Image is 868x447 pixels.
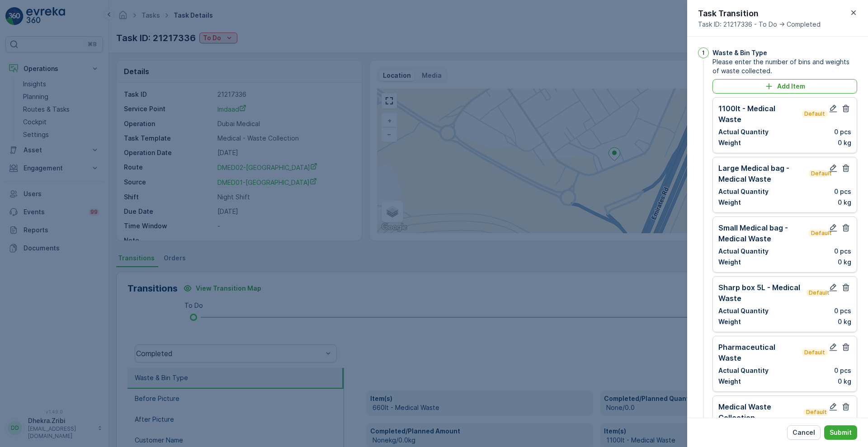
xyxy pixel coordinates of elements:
[712,48,767,57] p: Waste & Bin Type
[838,258,851,267] p: 0 kg
[793,428,815,437] p: Cancel
[808,289,826,296] p: Default
[698,7,821,20] p: Task Transition
[718,401,802,423] p: Medical Waste Collection
[718,247,769,256] p: Actual Quantity
[834,187,851,196] p: 0 pcs
[718,222,807,244] p: Small Medical bag - Medical Waste
[712,79,857,94] button: Add Item
[787,425,821,440] button: Cancel
[805,409,826,416] p: Default
[718,187,769,196] p: Actual Quantity
[698,47,709,58] div: 1
[838,317,851,326] p: 0 kg
[838,138,851,147] p: 0 kg
[834,127,851,136] p: 0 pcs
[803,110,826,118] p: Default
[718,366,769,375] p: Actual Quantity
[718,282,804,304] p: Sharp box 5L - Medical Waste
[838,198,851,207] p: 0 kg
[718,127,769,136] p: Actual Quantity
[777,82,805,91] p: Add Item
[810,230,826,237] p: Default
[824,425,857,440] button: Submit
[718,198,741,207] p: Weight
[803,349,826,356] p: Default
[718,377,741,386] p: Weight
[718,138,741,147] p: Weight
[712,57,857,75] span: Please enter the number of bins and weights of waste collected.
[698,20,821,29] span: Task ID: 21217336 - To Do -> Completed
[830,428,852,437] p: Submit
[834,306,851,315] p: 0 pcs
[718,103,800,125] p: 1100lt - Medical Waste
[718,306,769,315] p: Actual Quantity
[810,170,826,177] p: Default
[718,258,741,267] p: Weight
[838,377,851,386] p: 0 kg
[718,317,741,326] p: Weight
[718,163,807,184] p: Large Medical bag - Medical Waste
[834,247,851,256] p: 0 pcs
[834,366,851,375] p: 0 pcs
[718,342,800,363] p: Pharmaceutical Waste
